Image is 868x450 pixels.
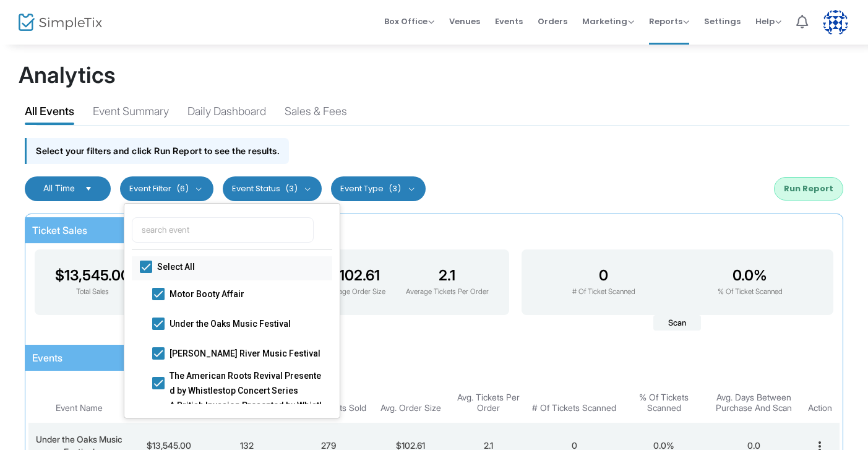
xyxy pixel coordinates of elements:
h1: Analytics [19,62,849,89]
span: Settings [704,6,741,37]
span: [PERSON_NAME] River Music Festival [170,345,324,360]
div: Sales & Fees [285,103,347,124]
span: Box Office [384,15,434,27]
span: # Of Tickets Scanned [532,403,616,413]
button: Run Report [774,177,843,201]
span: Avg. Days Between Purchase And Scan [710,392,797,413]
p: Average Tickets Per Order [406,287,489,298]
span: The American Roots Revival Presented by Whistlestop Concert Series [170,368,324,397]
p: Total Sales [55,287,130,298]
span: (3) [389,184,401,194]
span: Venues [449,6,480,37]
p: # Of Ticket Scanned [572,287,635,298]
span: (3) [285,184,298,194]
span: Help [755,15,781,27]
span: Avg. Order Size [380,403,441,413]
h3: 0.0% [718,267,783,284]
span: All Time [43,183,75,193]
div: Select your filters and click Run Report to see the results. [25,138,289,163]
th: Action [801,383,840,423]
span: A British Invasion Presented by Whistlestop Concert Series [170,397,324,427]
h3: 0 [572,267,635,284]
h3: $13,545.00 [55,267,130,284]
h3: $102.61 [324,267,385,284]
button: Event Status(3) [223,176,322,201]
span: Orders [538,6,567,37]
div: Event Summary [93,103,169,124]
p: % Of Ticket Scanned [718,287,783,298]
span: % Of Tickets Scanned [624,392,704,413]
span: Events [32,352,62,364]
button: Select [80,184,97,194]
span: Avg. Tickets Per Order [453,392,525,413]
span: Motor Booty Affair [170,286,324,301]
div: All Events [25,103,74,124]
input: search event [132,217,314,243]
h3: 2.1 [406,267,489,284]
span: Marketing [582,15,634,27]
button: Event Type(3) [331,176,426,201]
span: Scan [653,315,701,331]
button: Event Filter(6) [120,176,213,201]
span: Events [495,6,523,37]
span: Reports [649,15,689,27]
span: Event Name [56,403,103,413]
span: Select All [157,259,312,274]
span: Under the Oaks Music Festival [170,316,324,331]
span: Ticket Sales [32,224,87,236]
p: Average Order Size [324,287,385,298]
span: (6) [176,184,189,194]
div: Daily Dashboard [187,103,266,124]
